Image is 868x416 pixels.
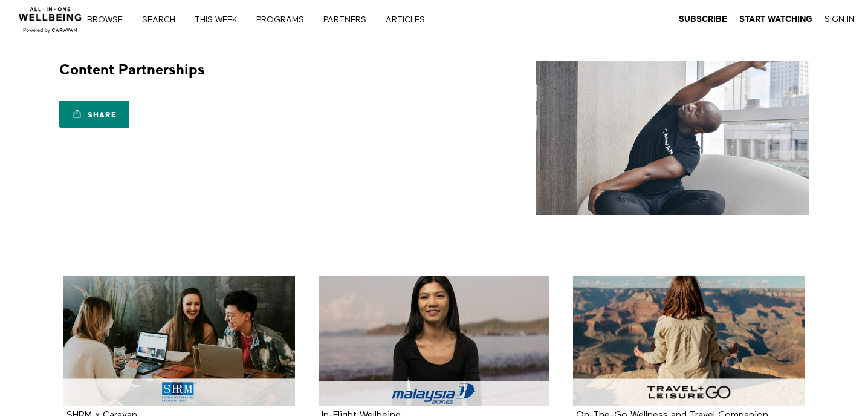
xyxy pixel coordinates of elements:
[679,14,727,25] a: Subscribe
[63,276,295,406] a: SHRM x Caravan
[190,16,250,24] a: THIS WEEK
[536,61,809,215] img: Content Partnerships
[739,15,812,24] strong: Start Watching
[138,16,188,24] a: Search
[381,16,438,24] a: ARTICLES
[824,14,855,25] a: Sign In
[679,15,727,24] strong: Subscribe
[319,16,379,24] a: PARTNERS
[573,276,805,406] a: On-The-Go Wellness and Travel Companion
[739,14,812,25] a: Start Watching
[59,101,129,128] a: Share
[59,61,205,79] h1: Content Partnerships
[83,16,135,24] a: Browse
[319,276,550,406] a: In-Flight Wellbeing
[96,13,450,25] nav: Primary
[252,16,317,24] a: PROGRAMS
